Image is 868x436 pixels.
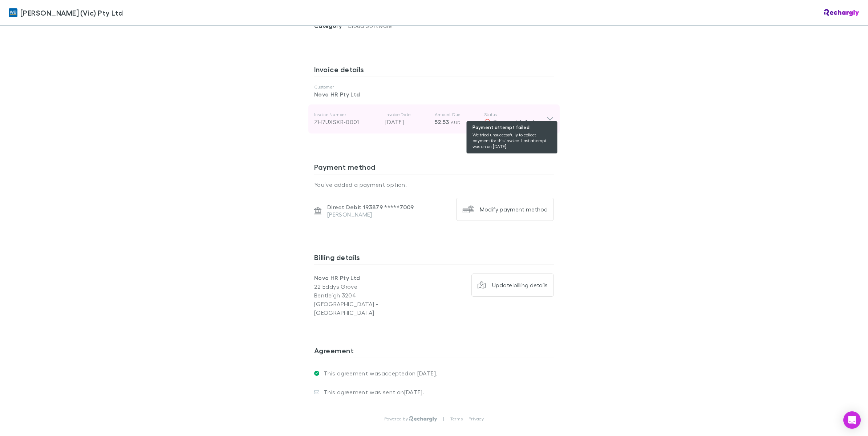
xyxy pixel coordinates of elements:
p: Direct Debit 193879 ***** 7009 [327,203,414,211]
p: Nova HR Pty Ltd [314,273,434,282]
div: ZH7UXSXR-0001 [314,118,380,126]
p: | [443,416,444,422]
button: Update billing details [471,273,554,297]
span: AUD [451,120,461,125]
p: Invoice Number [314,112,380,118]
h3: Invoice details [314,65,554,77]
a: Privacy [469,416,484,422]
p: [GEOGRAPHIC_DATA] - [GEOGRAPHIC_DATA] [314,300,434,317]
div: Update billing details [492,281,548,289]
a: Terms [450,416,463,422]
p: Amount Due [435,112,478,118]
p: Bentleigh 3204 [314,291,434,300]
h3: Billing details [314,253,554,264]
span: [PERSON_NAME] (Vic) Pty Ltd [20,7,123,18]
button: Modify payment method [456,198,554,221]
p: [DATE] [385,118,429,126]
span: 52.53 [435,118,449,126]
div: Open Intercom Messenger [843,411,861,429]
p: You’ve added a payment option. [314,180,554,189]
div: Modify payment method [480,206,548,213]
span: Payment failed [494,118,534,125]
p: Invoice Date [385,112,429,118]
p: Nova HR Pty Ltd [314,90,554,99]
h3: Payment method [314,163,554,174]
img: Rechargly Logo [824,9,859,16]
span: Category [314,22,348,29]
p: Customer [314,84,554,90]
p: [PERSON_NAME] [327,211,414,218]
img: Modify payment method's Logo [462,203,474,215]
p: Status [484,112,546,118]
p: This agreement was sent on [DATE] . [319,388,424,396]
p: 22 Eddys Grove [314,282,434,291]
p: This agreement was accepted on [DATE] . [319,370,437,377]
div: Invoice NumberZH7UXSXR-0001Invoice Date[DATE]Amount Due52.53 AUDStatus [308,104,560,133]
h3: Agreement [314,346,554,358]
img: William Buck (Vic) Pty Ltd's Logo [9,8,17,17]
p: Powered by [384,416,409,422]
img: Rechargly Logo [409,416,437,422]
